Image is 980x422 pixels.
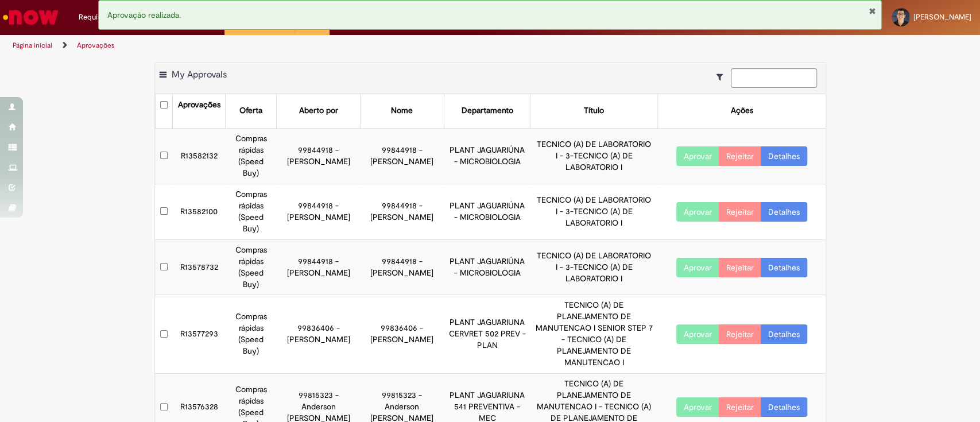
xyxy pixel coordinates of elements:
[299,105,338,117] div: Aberto por
[173,184,226,239] td: R13582100
[676,146,719,166] button: Aprovar
[719,397,761,417] button: Rejeitar
[676,258,719,277] button: Aprovar
[13,41,52,50] a: Página inicial
[676,202,719,222] button: Aprovar
[360,295,444,374] td: 99836406 - [PERSON_NAME]
[226,184,277,239] td: Compras rápidas (Speed Buy)
[444,295,530,374] td: PLANT JAGUARIUNA CERVRET 502 PREV - PLAN
[277,184,361,239] td: 99844918 - [PERSON_NAME]
[530,295,658,374] td: TECNICO (A) DE PLANEJAMENTO DE MANUTENCAO I SENIOR STEP 7 - TECNICO (A) DE PLANEJAMENTO DE MANUTE...
[444,184,530,239] td: PLANT JAGUARIÚNA - MICROBIOLOGIA
[530,184,658,239] td: TECNICO (A) DE LABORATORIO I - 3-TECNICO (A) DE LABORATORIO I
[761,146,807,166] a: Detalhes
[716,73,729,81] i: Mostrar filtros para: Suas Solicitações
[360,239,444,295] td: 99844918 - [PERSON_NAME]
[584,105,604,117] div: Título
[173,295,226,374] td: R13577293
[719,146,761,166] button: Rejeitar
[178,99,220,111] div: Aprovações
[676,397,719,417] button: Aprovar
[676,324,719,344] button: Aprovar
[719,202,761,222] button: Rejeitar
[172,69,227,80] span: My Approvals
[530,239,658,295] td: TECNICO (A) DE LABORATORIO I - 3-TECNICO (A) DE LABORATORIO I
[226,128,277,184] td: Compras rápidas (Speed Buy)
[391,105,413,117] div: Nome
[360,128,444,184] td: 99844918 - [PERSON_NAME]
[530,128,658,184] td: TECNICO (A) DE LABORATORIO I - 3-TECNICO (A) DE LABORATORIO I
[226,295,277,374] td: Compras rápidas (Speed Buy)
[761,258,807,277] a: Detalhes
[444,128,530,184] td: PLANT JAGUARIÚNA - MICROBIOLOGIA
[107,10,181,20] span: Aprovação realizada.
[79,11,119,23] span: Requisições
[730,105,753,117] div: Ações
[761,397,807,417] a: Detalhes
[761,324,807,344] a: Detalhes
[913,12,971,22] span: [PERSON_NAME]
[77,41,115,50] a: Aprovações
[173,128,226,184] td: R13582132
[226,239,277,295] td: Compras rápidas (Speed Buy)
[868,6,876,16] button: Fechar Notificação
[461,105,513,117] div: Departamento
[360,184,444,239] td: 99844918 - [PERSON_NAME]
[173,94,226,128] th: Aprovações
[1,6,60,29] img: ServiceNow
[9,35,645,56] ul: Trilhas de página
[761,202,807,222] a: Detalhes
[444,239,530,295] td: PLANT JAGUARIÚNA - MICROBIOLOGIA
[719,324,761,344] button: Rejeitar
[173,239,226,295] td: R13578732
[277,295,361,374] td: 99836406 - [PERSON_NAME]
[277,128,361,184] td: 99844918 - [PERSON_NAME]
[719,258,761,277] button: Rejeitar
[277,239,361,295] td: 99844918 - [PERSON_NAME]
[239,105,262,117] div: Oferta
